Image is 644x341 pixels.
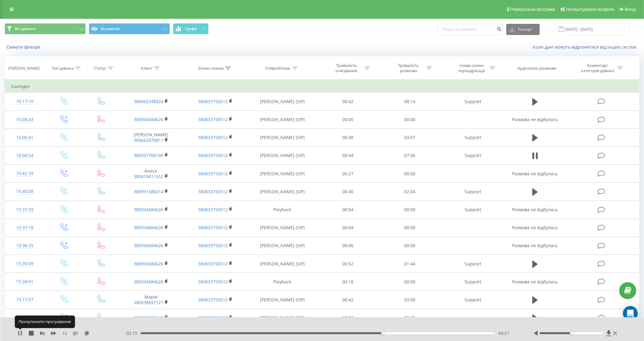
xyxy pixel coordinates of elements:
td: 00:42 [317,291,379,309]
td: Support [441,201,505,219]
td: [PERSON_NAME] (SIP) [248,111,317,129]
td: [PERSON_NAME] [119,129,183,146]
td: Support [441,273,505,291]
td: 01:44 [379,255,441,273]
td: 00:04 [317,219,379,237]
div: Співробітник [265,66,291,71]
div: 15:34:41 [11,276,38,288]
span: Вихід [625,7,636,12]
div: Тривалість очікування [330,63,363,73]
span: 1 x [62,330,67,336]
a: 380991686014 [134,189,163,195]
td: Марія [119,291,183,309]
a: 380662970811 [134,137,163,143]
td: 00:05 [317,111,379,129]
div: Тривалість розмови [392,63,425,73]
td: 00:00 [379,201,441,219]
td: 00:07 [317,309,379,327]
div: 16:08:43 [11,114,38,126]
a: 380633750512 [198,225,228,230]
div: Назва схеми переадресації [455,63,488,73]
td: [PERSON_NAME] (SIP) [248,255,317,273]
td: 00:04 [317,201,379,219]
a: 380633750512 [198,152,228,158]
span: 04:51 [498,330,509,336]
div: 15:17:07 [11,294,38,306]
td: 00:00 [379,111,441,129]
a: 380633750512 [198,98,228,104]
td: [PERSON_NAME] (SIP) [248,219,317,237]
div: 15:37:18 [11,222,38,234]
input: Пошук за номером [438,24,503,35]
td: 03:35 [379,309,441,327]
a: 380633750512 [198,207,228,212]
div: Клієнт [141,66,153,71]
div: 15:37:59 [11,204,38,216]
td: Support [441,291,505,309]
div: Accessibility label [381,332,384,334]
div: 15:16:08 [11,312,38,324]
td: Support [441,146,505,164]
div: 16:00:54 [11,150,38,162]
a: 380507706749 [134,152,163,158]
button: Скинути фільтри [5,44,43,50]
td: 03:07 [379,129,441,146]
div: 15:42:39 [11,168,38,180]
td: Support [441,183,505,201]
td: 00:06 [317,237,379,255]
td: 00:52 [317,255,379,273]
td: Playback [248,201,317,219]
div: Бізнес номер [198,66,224,71]
td: [PERSON_NAME] (SIP) [248,183,317,201]
div: Accessibility label [570,332,573,334]
td: [PERSON_NAME] (SIP) [248,129,317,146]
td: Support [441,255,505,273]
td: [PERSON_NAME] (SIP) [248,291,317,309]
td: 00:18 [317,273,379,291]
div: Open Intercom Messenger [623,306,638,321]
a: 380633750512 [198,315,228,321]
td: 03:00 [379,291,441,309]
div: 16:17:10 [11,95,38,107]
a: 380633750512 [198,243,228,248]
td: Алиса [119,165,183,183]
span: Реферальна програма [510,7,555,12]
span: Графік [185,27,197,31]
a: Коли дані можуть відрізнятися вiд інших систем [533,44,639,50]
div: Коментар/категорія дзвінка [580,63,616,73]
td: 00:27 [317,165,379,183]
td: 00:00 [379,237,441,255]
span: Налаштування профілю [566,7,614,12]
td: [PERSON_NAME] (SIP) [248,237,317,255]
button: Всі дзвінки [5,23,86,34]
td: Playback [248,273,317,291]
a: 380633750512 [198,279,228,285]
td: 07:06 [379,146,441,164]
div: Статус [94,66,106,71]
button: Експорт [506,24,540,35]
span: Розмова не відбулась [512,116,558,122]
td: Сьогодні [5,80,639,93]
span: Розмова не відбулась [512,279,558,285]
td: 02:04 [379,183,441,201]
a: 380633750512 [198,189,228,195]
div: 15:40:08 [11,186,38,198]
div: Призупинити програвання [15,316,75,328]
div: 15:36:25 [11,240,38,252]
button: Графік [173,23,209,34]
button: Основний [89,23,170,34]
span: - 02:15 [125,330,140,336]
td: 00:48 [317,129,379,146]
a: 380638697127 [134,299,163,305]
td: 00:44 [317,146,379,164]
span: Розмова не відбулась [512,207,558,212]
div: Тип дзвінка [52,66,74,71]
td: 00:00 [379,165,441,183]
td: 08:14 [379,93,441,111]
div: 15:35:09 [11,258,38,270]
a: 380934684626 [134,207,163,212]
div: Аудіозапис розмови [517,66,556,71]
a: 380934684626 [134,225,163,230]
td: [PERSON_NAME] (SIP) [248,165,317,183]
div: [PERSON_NAME] [8,66,40,71]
